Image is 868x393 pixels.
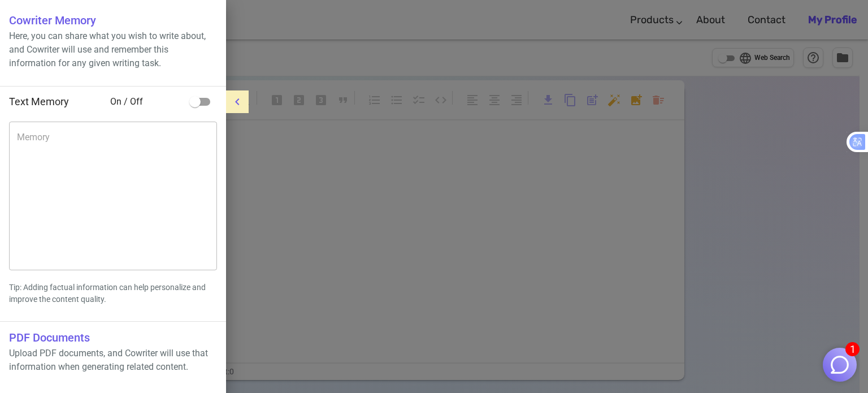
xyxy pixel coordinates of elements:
p: Upload PDF documents, and Cowriter will use that information when generating related content. [9,347,217,374]
p: Here, you can share what you wish to write about, and Cowriter will use and remember this informa... [9,29,217,70]
button: menu [226,90,249,113]
img: Close chat [829,354,850,375]
span: 1 [845,342,860,356]
p: Tip: Adding factual information can help personalize and improve the content quality. [9,282,217,305]
span: On / Off [110,95,184,109]
span: Text Memory [9,96,69,107]
h6: PDF Documents [9,329,217,347]
h6: Cowriter Memory [9,11,217,29]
